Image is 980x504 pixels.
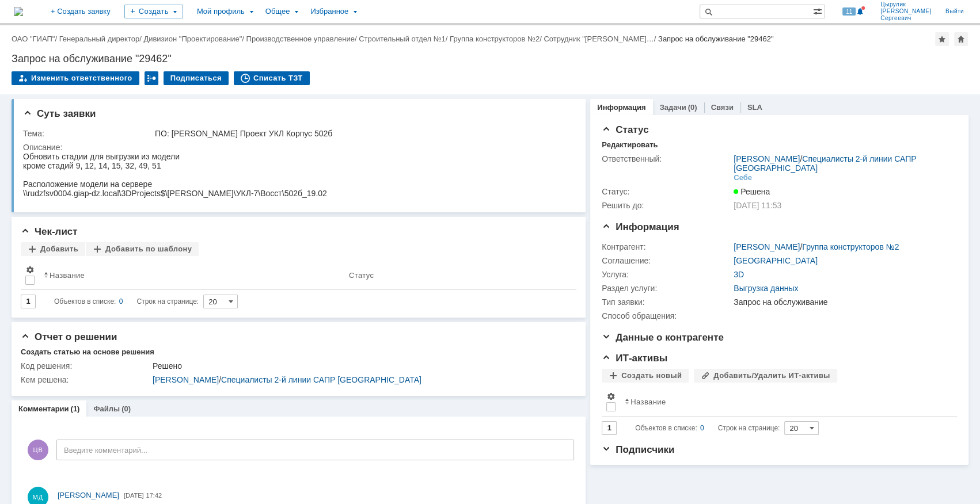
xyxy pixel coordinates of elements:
div: Тип заявки: [602,297,731,307]
span: Статус [602,124,648,135]
span: [DATE] 11:53 [734,201,781,210]
div: Создать [124,5,183,18]
span: ЦВ [28,440,48,460]
a: Специалисты 2-й линии САПР [GEOGRAPHIC_DATA] [734,154,916,173]
span: [DATE] [124,492,144,499]
span: ИТ-активы [602,353,667,364]
span: 11 [842,7,856,16]
a: [PERSON_NAME] [58,490,119,501]
div: Себе [734,173,752,182]
div: Решить до: [602,201,731,210]
span: Расширенный поиск [813,5,825,16]
a: Файлы [93,404,120,413]
div: Название [630,398,666,406]
img: logo [14,7,23,16]
a: [PERSON_NAME] [734,242,800,251]
a: Комментарии [18,404,69,413]
div: Запрос на обслуживание "29462" [12,53,968,64]
a: Связи [711,103,734,112]
div: Способ обращения: [602,311,731,320]
div: ПО: [PERSON_NAME] Проект УКЛ Корпус 502б [155,129,569,138]
div: / [246,35,359,43]
div: Код решения: [21,361,150,371]
a: Выгрузка данных [734,284,798,293]
div: Тема: [23,129,153,138]
span: Сергеевич [880,15,932,22]
div: Статус: [602,187,731,196]
span: Решена [734,187,770,196]
span: [PERSON_NAME] [880,8,932,15]
div: / [59,35,144,43]
span: Подписчики [602,444,674,455]
div: Запрос на обслуживание [734,297,951,307]
a: Задачи [660,103,686,112]
div: / [12,35,59,43]
div: Услуга: [602,270,731,279]
a: Генеральный директор [59,35,139,43]
div: 0 [700,421,704,435]
div: Контрагент: [602,242,731,251]
th: Название [39,261,344,290]
div: Работа с массовостью [145,71,158,85]
div: / [734,242,899,251]
div: Раздел услуги: [602,284,731,293]
a: ОАО "ГИАП" [12,35,55,43]
a: 3D [734,270,744,279]
div: Статус [349,271,374,280]
span: Чек-лист [21,226,78,237]
a: Сотрудник "[PERSON_NAME]… [544,35,654,43]
div: Создать статью на основе решения [21,348,154,357]
div: Решено [153,361,569,371]
th: Название [620,387,948,417]
div: Название [50,271,85,280]
div: Соглашение: [602,256,731,265]
div: (0) [121,404,131,413]
a: [PERSON_NAME] [734,154,800,163]
div: / [359,35,450,43]
div: Запрос на обслуживание "29462" [658,35,774,43]
a: Дивизион "Проектирование" [143,35,242,43]
span: Отчет о решении [21,331,117,342]
a: SLA [747,103,762,112]
div: Кем решена: [21,375,150,384]
a: [GEOGRAPHIC_DATA] [734,256,818,265]
span: Суть заявки [23,108,96,119]
i: Строк на странице: [54,295,199,308]
div: 0 [119,295,123,308]
div: / [734,154,951,173]
a: Производственное управление [246,35,355,43]
span: Информация [602,222,679,232]
div: / [544,35,658,43]
span: Настройки [25,265,35,274]
a: Перейти на домашнюю страницу [14,7,23,16]
span: Цырулик [880,1,932,8]
a: Группа конструкторов №2 [802,242,899,251]
span: Объектов в списке: [635,424,697,432]
a: Специалисты 2-й линии САПР [GEOGRAPHIC_DATA] [221,375,421,384]
div: Ответственный: [602,154,731,163]
i: Строк на странице: [635,421,780,435]
div: / [450,35,544,43]
div: / [143,35,246,43]
span: Настройки [606,392,616,401]
a: [PERSON_NAME] [153,375,219,384]
div: / [153,375,569,384]
span: Данные о контрагенте [602,332,724,343]
div: (1) [71,404,80,413]
th: Статус [344,261,567,290]
a: Строительный отдел №1 [359,35,446,43]
span: 17:42 [146,492,162,499]
div: Добавить в избранное [935,32,949,46]
div: Сделать домашней страницей [954,32,968,46]
span: [PERSON_NAME] [58,491,119,499]
div: Описание: [23,143,571,152]
a: Информация [597,103,645,112]
a: Группа конструкторов №2 [450,35,540,43]
span: Объектов в списке: [54,297,116,306]
div: (0) [688,103,697,112]
div: Редактировать [602,140,658,150]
